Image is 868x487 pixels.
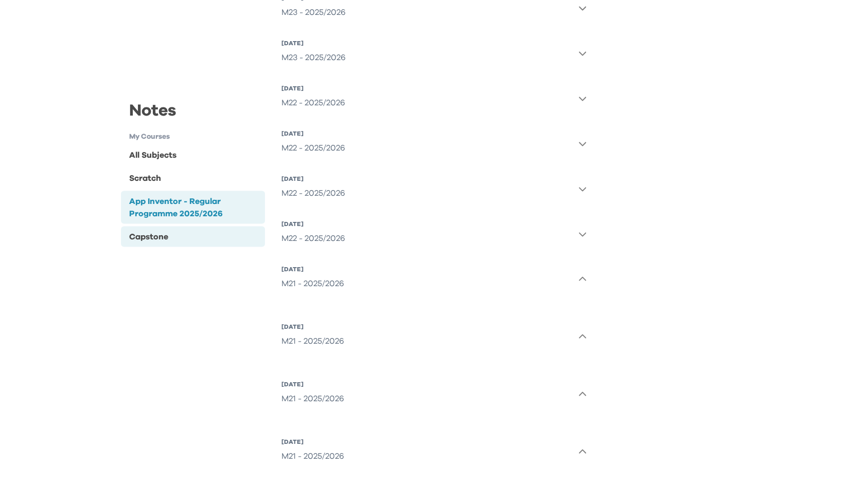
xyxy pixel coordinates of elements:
div: [DATE] [281,323,344,331]
div: [DATE] [281,380,344,388]
button: [DATE]M22 - 2025/2026 [281,80,587,117]
div: M22 - 2025/2026 [281,183,345,203]
div: M22 - 2025/2026 [281,138,345,158]
button: [DATE]M21 - 2025/2026 [281,376,587,413]
div: M23 - 2025/2026 [281,2,346,23]
div: Scratch [129,172,161,184]
div: M21 - 2025/2026 [281,331,344,351]
div: [DATE] [281,175,345,183]
button: [DATE]M21 - 2025/2026 [281,434,587,471]
div: [DATE] [281,84,345,92]
button: [DATE]M22 - 2025/2026 [281,125,587,162]
div: [DATE] [281,129,345,138]
div: [DATE] [281,39,346,47]
div: M21 - 2025/2026 [281,388,344,409]
div: [DATE] [281,220,345,228]
div: M21 - 2025/2026 [281,446,344,466]
div: M22 - 2025/2026 [281,92,345,113]
h1: My Courses [129,132,265,142]
div: Capstone [129,230,168,242]
button: [DATE]M23 - 2025/2026 [281,35,587,72]
div: M22 - 2025/2026 [281,228,345,249]
button: [DATE]M21 - 2025/2026 [281,261,587,298]
div: M21 - 2025/2026 [281,273,344,294]
div: Notes [121,99,265,132]
div: [DATE] [281,265,344,273]
button: [DATE]M22 - 2025/2026 [281,171,587,208]
button: [DATE]M22 - 2025/2026 [281,216,587,253]
div: App Inventor - Regular Programme 2025/2026 [129,195,261,219]
div: M23 - 2025/2026 [281,47,346,68]
button: [DATE]M21 - 2025/2026 [281,319,587,355]
div: All Subjects [129,149,176,161]
div: [DATE] [281,438,344,446]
